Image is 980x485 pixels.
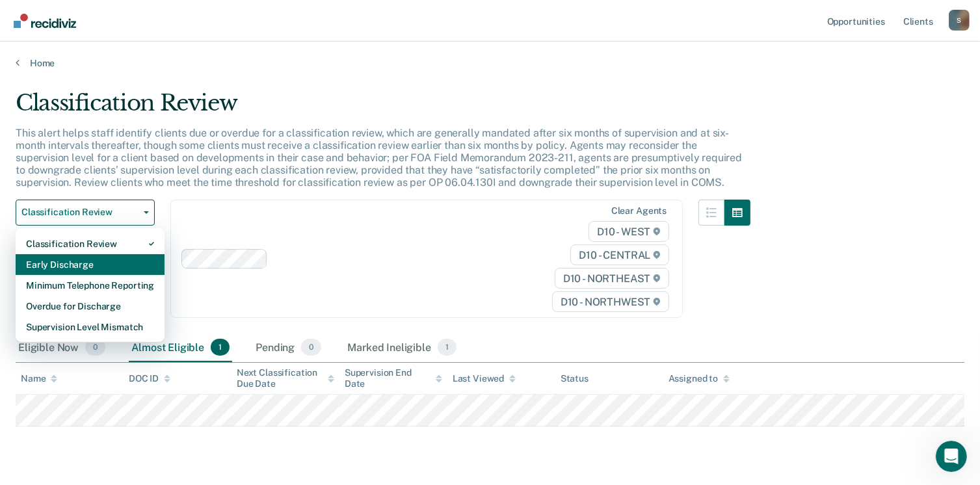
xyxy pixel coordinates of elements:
[16,90,750,127] div: Classification Review
[570,244,669,265] span: D10 - CENTRAL
[26,254,154,275] div: Early Discharge
[555,268,669,289] span: D10 - NORTHEAST
[21,373,57,384] div: Name
[129,373,170,384] div: DOC ID
[611,205,667,216] div: Clear agents
[211,339,230,356] span: 1
[26,275,154,296] div: Minimum Telephone Reporting
[949,10,970,31] button: Profile dropdown button
[129,334,232,362] div: Almost Eligible1
[453,373,516,384] div: Last Viewed
[85,339,105,356] span: 0
[301,339,321,356] span: 0
[552,291,669,312] span: D10 - NORTHWEST
[345,334,459,362] div: Marked Ineligible1
[438,339,457,356] span: 1
[26,233,154,254] div: Classification Review
[26,296,154,317] div: Overdue for Discharge
[16,57,964,69] a: Home
[16,200,155,226] button: Classification Review
[589,221,669,242] span: D10 - WEST
[14,14,76,28] img: Recidiviz
[26,317,154,337] div: Supervision Level Mismatch
[669,373,730,384] div: Assigned to
[253,334,324,362] div: Pending0
[16,334,108,362] div: Eligible Now0
[21,207,139,218] span: Classification Review
[237,367,334,389] div: Next Classification Due Date
[949,10,970,31] div: S
[936,441,967,472] iframe: Intercom live chat
[16,127,742,189] p: This alert helps staff identify clients due or overdue for a classification review, which are gen...
[345,367,442,389] div: Supervision End Date
[561,373,589,384] div: Status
